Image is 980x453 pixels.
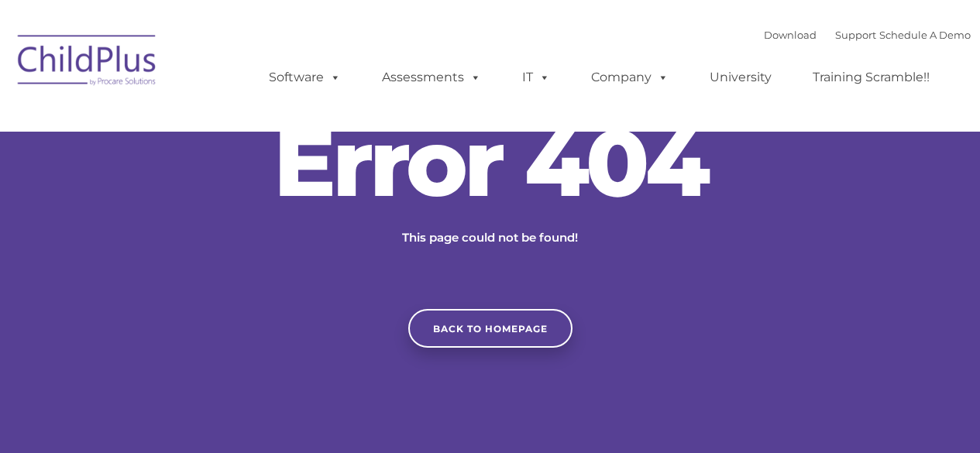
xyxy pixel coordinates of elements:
a: Support [835,29,876,41]
a: Software [253,62,356,93]
a: Company [576,62,684,93]
h2: Error 404 [258,116,723,209]
a: Schedule A Demo [879,29,971,41]
a: Back to homepage [408,309,573,348]
a: Download [764,29,817,41]
a: IT [507,62,566,93]
p: This page could not be found! [328,228,653,247]
a: Training Scramble!! [797,62,945,93]
a: Assessments [366,62,497,93]
img: ChildPlus by Procare Solutions [10,24,165,101]
font: | [764,29,971,41]
a: University [694,62,787,93]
